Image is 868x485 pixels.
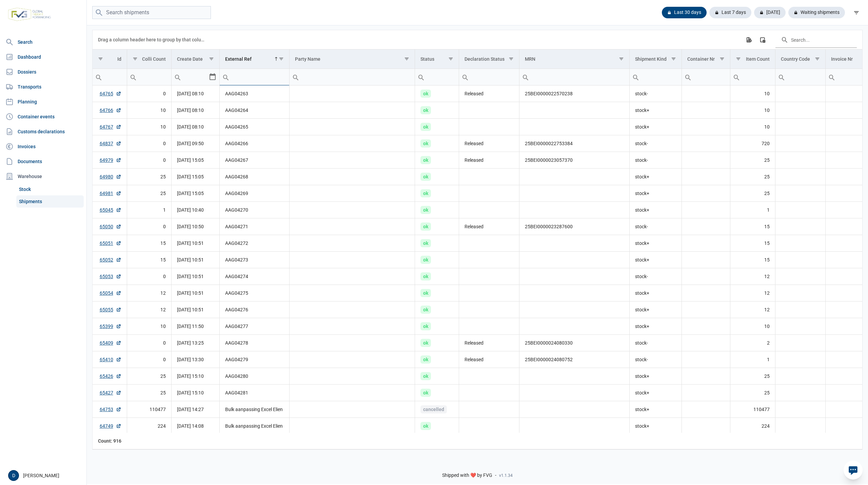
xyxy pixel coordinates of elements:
td: 10 [730,318,775,335]
a: 65399 [100,323,121,330]
div: Status [420,56,434,62]
td: 0 [127,135,172,152]
div: Invoice Nr [831,56,853,62]
span: Show filter options for column 'Create Date' [209,56,214,61]
span: ok [420,322,431,330]
td: 15 [127,235,172,252]
span: Show filter options for column 'Declaration Status' [509,56,514,61]
td: 25 [730,185,775,202]
div: Search box [93,69,105,85]
td: stock+ [629,401,682,418]
img: FVG - Global freight forwarding [5,5,54,24]
span: v1.1.34 [499,473,513,478]
td: Filter cell [775,69,826,85]
span: [DATE] 10:51 [177,307,204,312]
span: [DATE] 13:25 [177,340,204,346]
td: 10 [127,119,172,135]
td: stock+ [629,235,682,252]
td: stock+ [629,318,682,335]
td: Column External Ref [220,50,289,69]
div: Search box [682,69,694,85]
div: Column Chooser [756,34,769,46]
span: ok [420,372,431,380]
td: Released [459,218,519,235]
div: Id [117,56,121,62]
a: 64749 [100,423,121,429]
span: [DATE] 08:10 [177,108,204,113]
input: Search shipments [92,6,211,19]
span: [DATE] 14:27 [177,407,204,412]
div: MRN [525,56,535,62]
td: AAG04264 [220,102,289,119]
div: [DATE] [754,7,786,18]
span: ok [420,289,431,297]
div: Last 30 days [662,7,707,18]
span: Show filter options for column 'Party Name' [404,56,409,61]
td: AAG04270 [220,202,289,218]
span: ok [420,239,431,247]
td: 25BEI0000022570238 [519,85,630,102]
td: stock- [629,268,682,285]
span: [DATE] 10:51 [177,240,204,246]
td: stock- [629,152,682,169]
td: 15 [730,252,775,268]
td: stock+ [629,302,682,318]
div: D [8,470,19,481]
td: Column Country Code [775,50,826,69]
td: Released [459,335,519,351]
span: Shipped with ❤️ by FVG [442,472,492,479]
td: Filter cell [289,69,415,85]
div: Search box [220,69,232,85]
td: stock+ [629,385,682,401]
td: Released [459,351,519,368]
td: stock+ [629,102,682,119]
td: AAG04280 [220,368,289,385]
div: External Ref [225,56,252,62]
td: Column Create Date [172,50,220,69]
a: 65050 [100,223,121,230]
div: Colli Count [142,56,166,62]
td: 224 [127,418,172,434]
td: 2 [730,335,775,351]
div: Data grid toolbar [98,30,857,49]
a: Invoices [3,140,84,153]
a: 65055 [100,306,121,313]
span: [DATE] 10:50 [177,224,204,229]
td: Released [459,135,519,152]
a: 65052 [100,256,121,263]
div: Search box [127,69,139,85]
a: Container events [3,110,84,123]
input: Search in the data grid [775,32,857,48]
div: Search box [730,69,743,85]
div: Search box [290,69,302,85]
a: 65410 [100,356,121,363]
td: 15 [127,252,172,268]
td: 10 [730,102,775,119]
div: Shipment Kind [635,56,667,62]
td: 0 [127,85,172,102]
td: 1 [127,202,172,218]
a: 64767 [100,123,121,130]
td: Released [459,152,519,169]
td: AAG04274 [220,268,289,285]
td: Filter cell [172,69,220,85]
span: ok [420,222,431,231]
span: ok [420,206,431,214]
span: ok [420,339,431,347]
span: [DATE] 10:51 [177,257,204,263]
span: ok [420,389,431,397]
td: AAG04265 [220,119,289,135]
a: 65045 [100,207,121,213]
a: Customs declarations [3,125,84,138]
div: Search box [775,69,788,85]
div: Party Name [295,56,320,62]
span: [DATE] 08:10 [177,124,204,130]
span: ok [420,123,431,131]
input: Filter cell [415,69,459,85]
a: 64765 [100,90,121,97]
span: Show filter options for column 'Id' [98,56,103,61]
span: Show filter options for column 'Country Code' [815,56,820,61]
td: AAG04263 [220,85,289,102]
td: AAG04271 [220,218,289,235]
